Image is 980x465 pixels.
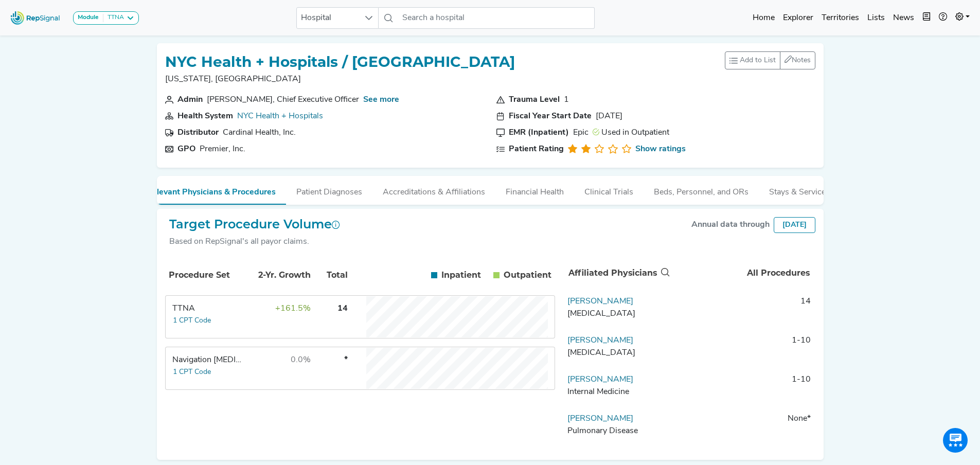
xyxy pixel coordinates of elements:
[207,94,359,106] div: William Hicks, Chief Executive Officer
[495,176,574,204] button: Financial Health
[567,375,633,384] a: [PERSON_NAME]
[245,258,312,293] th: 2-Yr. Growth
[169,236,340,248] div: Based on RepSignal's all payor claims.
[297,8,359,28] span: Hospital
[172,302,243,315] div: TTNA
[177,127,219,139] div: Distributor
[889,8,918,28] a: News
[169,217,340,232] h2: Target Procedure Volume
[172,366,211,378] button: 1 CPT Code
[635,143,686,155] a: Show ratings
[567,386,667,398] div: Internal Medicine
[788,415,807,423] span: None
[564,94,569,106] div: 1
[275,305,311,313] span: +161.5%
[363,96,399,104] a: See more
[567,415,633,423] a: [PERSON_NAME]
[165,53,515,71] h1: NYC Health + Hospitals / [GEOGRAPHIC_DATA]
[509,110,592,122] div: Fiscal Year Start Date
[223,127,296,139] div: Cardinal Health, Inc.
[337,305,348,313] span: 14
[672,256,815,290] th: All Procedures
[671,334,815,365] td: 1-10
[574,176,644,204] button: Clinical Trials
[573,127,589,139] div: Epic
[863,8,889,28] a: Lists
[567,336,633,345] a: [PERSON_NAME]
[504,269,551,281] span: Outpatient
[200,143,245,155] div: Premier, Inc.
[780,51,815,69] button: Notes
[749,8,779,28] a: Home
[759,176,840,204] button: Stays & Services
[671,295,815,326] td: 14
[509,94,560,106] div: Trauma Level
[172,315,211,327] button: 1 CPT Code
[237,112,323,120] a: NYC Health + Hospitals
[593,127,669,139] div: Used in Outpatient
[918,8,935,28] button: Intel Book
[167,258,244,293] th: Procedure Set
[774,217,815,233] div: [DATE]
[567,347,667,359] div: Neurosurgery
[691,219,770,231] div: Annual data through
[671,373,815,404] td: 1-10
[792,57,811,64] span: Notes
[207,94,359,106] div: [PERSON_NAME], Chief Executive Officer
[509,143,564,155] div: Patient Rating
[740,55,776,66] span: Add to List
[103,14,124,22] div: TTNA
[725,51,815,69] div: toolbar
[398,7,595,29] input: Search a hospital
[644,176,759,204] button: Beds, Personnel, and ORs
[291,356,311,364] span: 0.0%
[172,354,243,366] div: Navigation Bronchoscopy
[596,110,622,122] div: [DATE]
[725,51,780,69] button: Add to List
[441,269,481,281] span: Inpatient
[177,94,203,106] div: Admin
[286,176,372,204] button: Patient Diagnoses
[177,110,233,122] div: Health System
[509,127,569,139] div: EMR (Inpatient)
[73,11,139,25] button: ModuleTTNA
[567,297,633,306] a: [PERSON_NAME]
[372,176,495,204] button: Accreditations & Affiliations
[237,110,323,122] div: NYC Health + Hospitals
[165,73,515,85] p: [US_STATE], [GEOGRAPHIC_DATA]
[567,308,667,320] div: Interventional Radiology
[136,176,286,205] button: Relevant Physicians & Procedures
[177,143,195,155] div: GPO
[567,425,667,437] div: Pulmonary Disease
[78,14,99,21] strong: Module
[313,258,349,293] th: Total
[817,8,863,28] a: Territories
[564,256,672,290] th: Affiliated Physicians
[779,8,817,28] a: Explorer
